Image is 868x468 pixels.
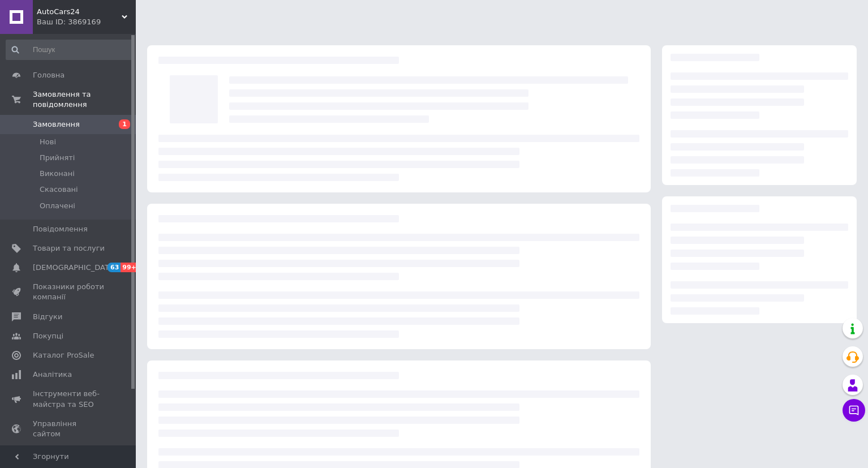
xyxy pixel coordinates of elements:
span: Нові [40,137,56,147]
span: 99+ [121,263,139,272]
button: Чат з покупцем [843,399,865,422]
span: Аналітика [33,370,72,380]
span: Скасовані [40,184,78,195]
span: [DEMOGRAPHIC_DATA] [33,263,117,273]
span: Каталог ProSale [33,350,94,360]
span: AutoCars24 [37,7,122,17]
span: Повідомлення [33,224,88,234]
span: Покупці [33,331,63,341]
span: 63 [108,263,121,272]
div: Ваш ID: 3869169 [37,17,136,27]
span: Оплачені [40,201,75,211]
span: Товари та послуги [33,243,105,254]
span: Інструменти веб-майстра та SEO [33,389,105,409]
span: Замовлення [33,119,80,130]
input: Пошук [6,40,134,60]
span: Головна [33,70,65,80]
span: Показники роботи компанії [33,282,105,302]
span: Відгуки [33,312,62,322]
span: Управління сайтом [33,419,105,439]
span: Прийняті [40,153,75,163]
span: Замовлення та повідомлення [33,89,136,110]
span: 1 [119,119,130,129]
span: Виконані [40,169,75,179]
